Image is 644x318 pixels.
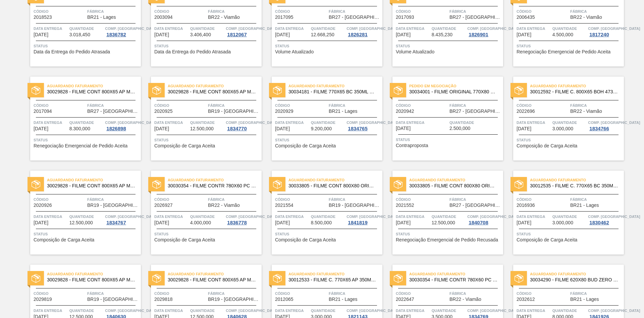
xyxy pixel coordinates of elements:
span: Quantidade [190,25,224,32]
span: 2020942 [396,109,414,114]
span: Comp. Carga [346,213,398,220]
span: 30012592 - FILME C. 800X65 BOH 473ML C12 429 [530,89,619,94]
span: Código [34,290,86,297]
span: 12.500,000 [190,126,214,131]
span: Status [154,231,260,237]
span: Quantidade [311,307,345,314]
a: statusAguardando Faturamento30029828 - FILME CONT 800X65 AP MP 473 C12 429Código2020926FábricaBR1... [20,171,141,255]
img: status [394,274,402,283]
span: 2020926 [34,203,52,208]
span: Comp. Carga [467,307,519,314]
span: Quantidade [432,25,466,32]
span: Status [154,137,260,143]
span: Data entrega [154,213,189,220]
a: Comp. [GEOGRAPHIC_DATA]1840708 [467,213,501,225]
span: 30012535 - FILME C. 770X65 BC 350ML C12 429 [530,183,619,188]
span: Comp. Carga [346,307,398,314]
span: Data entrega [34,307,68,314]
span: Aguardando Faturamento [47,177,141,183]
span: 13/10/2025 [517,220,531,225]
span: Fábrica [329,290,381,297]
span: BR21 - Lages [329,297,358,302]
span: Código [396,290,448,297]
a: statusAguardando Faturamento30029828 - FILME CONT 800X65 AP MP 473 C12 429Código2020925FábricaBR1... [141,77,262,161]
div: 1812067 [226,32,248,37]
span: 8.300,000 [69,126,90,131]
span: 2022647 [396,297,414,302]
span: Comp. Carga [105,25,157,32]
span: Aguardando Faturamento [168,83,262,89]
span: Comp. Carga [226,307,278,314]
span: Código [34,8,86,15]
span: Data entrega [517,25,551,32]
div: 1826898 [105,126,127,131]
span: Quantidade [552,25,587,32]
span: Código [275,102,327,109]
span: 30029828 - FILME CONT 800X65 AP MP 473 C12 429 [168,277,256,282]
a: statusAguardando Faturamento30012592 - FILME C. 800X65 BOH 473ML C12 429Código2022696FábricaBR22 ... [503,77,624,161]
span: 12.500,000 [432,220,455,225]
span: Quantidade [69,307,104,314]
span: Comp. Carga [467,213,519,220]
span: 04/10/2025 [517,126,531,131]
img: status [32,274,40,283]
span: 9.200,000 [311,126,332,131]
span: Data entrega [34,119,68,126]
img: status [152,274,161,283]
span: Quantidade [432,307,466,314]
span: Comp. Carga [105,307,157,314]
span: BR21 - Lages [87,15,116,20]
span: BR27 - Nova Minas [449,109,501,114]
img: status [515,274,523,283]
a: statusAguardando Faturamento30033805 - FILME CONT 800X80 ORIG 473 MP C12 429Código2021552FábricaB... [382,171,503,255]
a: Comp. [GEOGRAPHIC_DATA]1834765 [346,119,381,131]
span: Fábrica [329,102,381,109]
span: 2006435 [517,15,535,20]
span: Aguardando Faturamento [168,271,262,277]
span: Fábrica [570,8,622,15]
span: Aguardando Faturamento [409,177,503,183]
span: 23/09/2025 [154,32,169,37]
span: 30034001 - FILME ORIGINAL 770X80 350X12 MP [409,89,498,94]
a: Comp. [GEOGRAPHIC_DATA]1834770 [226,119,260,131]
span: Comp. Carga [226,213,278,220]
span: 10/10/2025 [34,220,48,225]
span: Código [154,196,206,203]
span: Comp. Carga [588,25,640,32]
span: Status [34,137,139,143]
a: Comp. [GEOGRAPHIC_DATA]1812067 [226,25,260,37]
span: Código [275,8,327,15]
span: Quantidade [552,307,587,314]
span: BR19 - Nova Rio [87,203,139,208]
span: 2.500,000 [449,126,470,131]
span: Código [396,102,448,109]
span: Data entrega [396,119,448,126]
span: BR27 - Nova Minas [449,15,501,20]
span: 2021554 [275,203,293,208]
span: Data entrega [154,119,189,126]
span: Composição de Carga Aceita [275,143,336,148]
span: Data entrega [517,213,551,220]
span: 2022696 [517,109,535,114]
span: Status [396,231,501,237]
span: BR22 - Viamão [208,15,240,20]
span: 2029818 [154,297,173,302]
span: 2003094 [154,15,173,20]
img: status [515,86,523,95]
a: Comp. [GEOGRAPHIC_DATA]1826898 [105,119,139,131]
span: Aguardando Faturamento [530,177,624,183]
span: Composição de Carga Aceita [517,237,577,242]
span: Fábrica [87,8,139,15]
span: Data entrega [396,25,430,32]
span: Fábrica [87,102,139,109]
span: Quantidade [69,213,104,220]
span: 29/09/2025 [34,126,48,131]
span: 25/09/2025 [517,32,531,37]
span: Fábrica [449,196,501,203]
span: Fábrica [87,290,139,297]
span: BR21 - Lages [570,203,599,208]
span: Aguardando Faturamento [288,271,382,277]
span: Status [517,231,622,237]
span: Código [517,102,569,109]
a: Comp. [GEOGRAPHIC_DATA]1830462 [588,213,622,225]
